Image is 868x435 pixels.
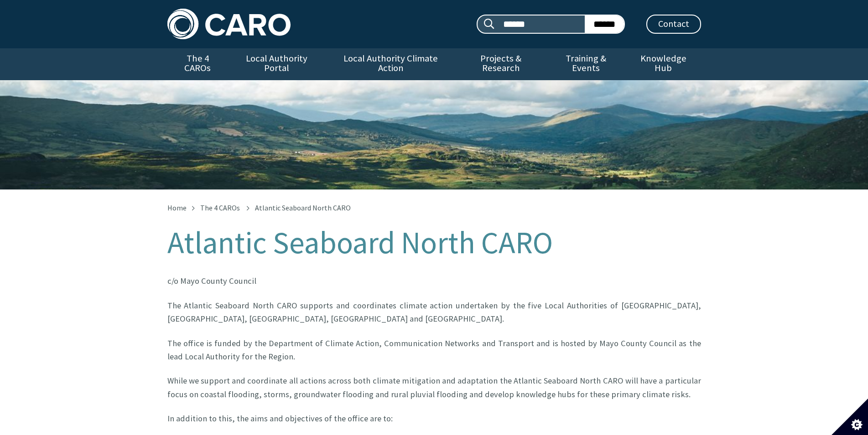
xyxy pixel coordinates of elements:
[832,399,868,435] button: Set cookie preferences
[200,203,240,212] a: The 4 CAROs
[167,298,701,325] p: The Atlantic Seaboard North CARO supports and coordinates climate action undertaken by the five L...
[167,412,701,425] p: In addition to this, the aims and objectives of the office are to: ​
[626,48,701,80] a: Knowledge Hub
[167,274,701,287] p: c/o Mayo County Council
[646,15,701,34] a: Contact
[228,48,326,80] a: Local Authority Portal
[167,203,187,212] a: Home
[456,48,546,80] a: Projects & Research
[546,48,626,80] a: Training & Events
[167,9,291,39] img: Caro logo
[167,336,701,363] p: The office is funded by the Department of Climate Action, Communication Networks and Transport an...
[167,226,701,260] h1: Atlantic Seaboard North CARO
[255,203,351,212] span: Atlantic Seaboard North CARO
[167,374,701,401] p: While we support and coordinate all actions across both climate mitigation and adaptation the Atl...
[326,48,456,80] a: Local Authority Climate Action
[167,48,228,80] a: The 4 CAROs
